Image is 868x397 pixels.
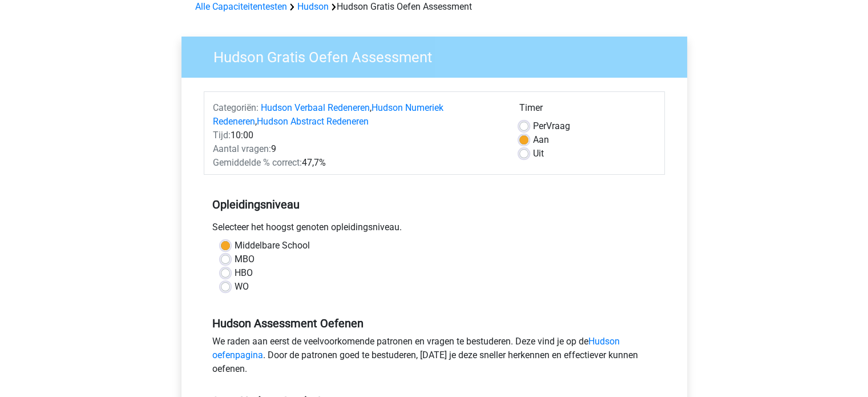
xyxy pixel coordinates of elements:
h5: Hudson Assessment Oefenen [212,316,656,330]
label: MBO [235,252,255,266]
div: 10:00 [204,129,511,142]
label: WO [235,280,249,294]
div: Timer [519,101,656,119]
span: Aantal vragen: [213,143,271,154]
div: We raden aan eerst de veelvoorkomende patronen en vragen te bestuderen. Deze vind je op de . Door... [204,335,665,380]
label: Aan [533,133,549,147]
label: Vraag [533,119,570,133]
span: Gemiddelde % correct: [213,157,302,168]
div: 9 [204,142,511,156]
a: Hudson Numeriek Redeneren [213,102,443,127]
label: Uit [533,147,544,161]
div: 47,7% [204,156,511,170]
span: Categoriën: [213,102,259,113]
a: Hudson Verbaal Redeneren [261,102,370,113]
a: Alle Capaciteitentesten [195,1,287,12]
div: Selecteer het hoogst genoten opleidingsniveau. [204,220,665,239]
h5: Opleidingsniveau [212,193,656,216]
a: Hudson [297,1,329,12]
h3: Hudson Gratis Oefen Assessment [200,44,679,66]
span: Tijd: [213,130,231,141]
label: HBO [235,266,253,280]
div: , , [204,101,511,129]
span: Per [533,121,546,131]
a: Hudson Abstract Redeneren [257,116,369,127]
label: Middelbare School [235,239,310,252]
